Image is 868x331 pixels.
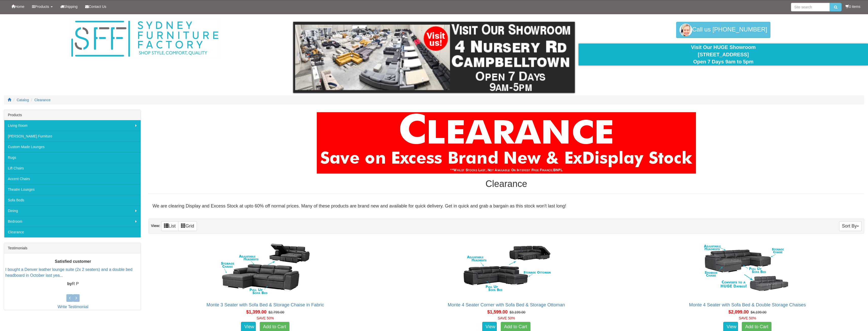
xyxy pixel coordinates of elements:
[28,0,56,13] a: Products
[4,152,141,163] a: Rugs
[4,163,141,173] a: Lift Chairs
[34,98,51,102] a: Clearance
[791,3,830,11] input: Site search
[510,310,525,314] del: $3,199.00
[487,309,508,315] span: $1,599.00
[5,281,141,287] p: R P
[293,22,575,93] img: showroom.gif
[4,173,141,184] a: Accent Chairs
[689,302,806,307] a: Monte 4 Seater with Sofa Bed & Double Storage Chaises
[317,112,696,174] img: Clearance
[4,227,141,237] a: Clearance
[178,221,197,231] a: Grid
[498,316,515,320] font: SAVE 50%
[739,316,756,320] font: SAVE 50%
[4,184,141,195] a: Theatre Lounges
[4,243,141,253] div: Testimonials
[69,19,221,59] img: Sydney Furniture Factory
[4,110,141,120] div: Products
[207,302,324,307] a: Monte 3 Seater with Sofa Bed & Storage Chaise in Fabric
[4,131,141,142] a: [PERSON_NAME] Furniture
[149,179,864,189] h1: Clearance
[4,142,141,152] a: Custom Made Lounges
[220,241,311,297] img: Monte 3 Seater with Sofa Bed & Storage Chaise in Fabric
[5,268,133,278] a: I bought a Denver leather lounge suite (2x 2 seaters) and a double bed headboard in October last ...
[15,5,24,9] span: Home
[64,5,78,9] span: Shipping
[81,0,110,13] a: Contact Us
[845,4,860,9] li: 0 items
[89,5,106,9] span: Contact Us
[728,309,749,315] span: $2,099.00
[151,224,160,228] strong: View:
[4,205,141,216] a: Dining
[17,98,29,102] a: Catalog
[4,120,141,131] a: Living Room
[8,0,28,13] a: Home
[4,216,141,227] a: Bedroom
[246,309,266,315] span: $1,399.00
[582,44,864,65] div: Visit Our HUGE Showroom [STREET_ADDRESS] Open 7 Days 9am to 5pm
[57,0,82,13] a: Shipping
[448,302,565,307] a: Monte 4 Seater Corner with Sofa Bed & Storage Ottoman
[751,310,766,314] del: $4,199.00
[58,305,88,309] a: Write Testimonial
[268,310,284,314] del: $2,799.00
[67,282,72,286] b: by
[161,221,178,231] a: List
[839,221,862,231] button: Sort By
[256,316,274,320] font: SAVE 50%
[35,5,49,9] span: Products
[149,199,864,214] div: We are clearing Display and Excess Stock at upto 60% off normal prices. Many of these products ar...
[461,241,552,297] img: Monte 4 Seater Corner with Sofa Bed & Storage Ottoman
[55,259,91,264] b: Satisfied customer
[4,195,141,205] a: Sofa Beds
[702,241,793,297] img: Monte 4 Seater with Sofa Bed & Double Storage Chaises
